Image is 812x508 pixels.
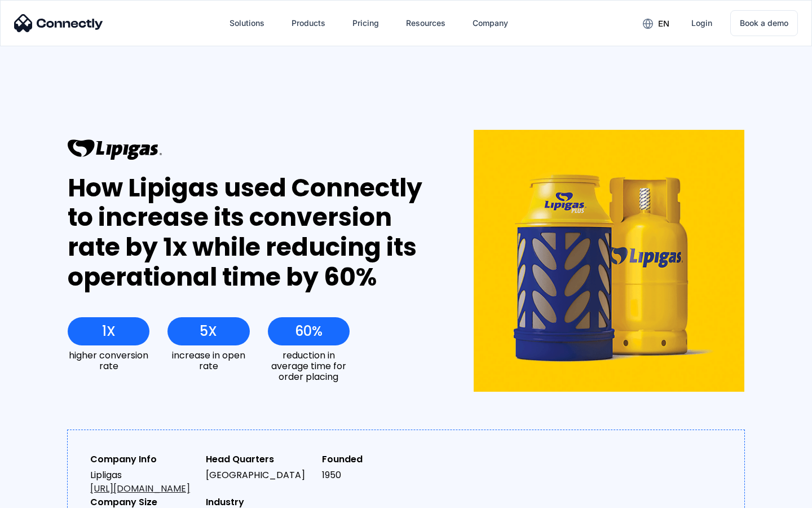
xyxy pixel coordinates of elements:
div: Lipligas [90,468,197,496]
div: Head Quarters [206,453,312,466]
a: Login [682,10,721,37]
a: Pricing [343,10,388,37]
div: Resources [406,15,445,31]
div: en [658,16,669,32]
img: Connectly Logo [14,14,103,32]
a: [URL][DOMAIN_NAME] [90,482,190,495]
div: How Lipigas used Connectly to increase its conversion rate by 1x while reducing its operational t... [68,173,433,292]
div: Products [292,15,325,31]
div: [GEOGRAPHIC_DATA] [206,468,312,482]
div: 5X [200,323,217,339]
div: higher conversion rate [68,350,149,371]
ul: Language list [23,488,68,504]
div: 60% [295,323,323,339]
div: 1950 [322,468,429,482]
div: Pricing [352,15,379,31]
a: Book a demo [730,10,798,36]
div: Company [473,15,508,31]
div: 1X [102,323,116,339]
div: Solutions [230,15,264,31]
div: Founded [322,453,429,466]
div: increase in open rate [167,350,249,371]
aside: Language selected: English [11,488,68,504]
div: Login [691,15,712,31]
div: reduction in average time for order placing [268,350,350,383]
div: Company Info [90,453,197,466]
